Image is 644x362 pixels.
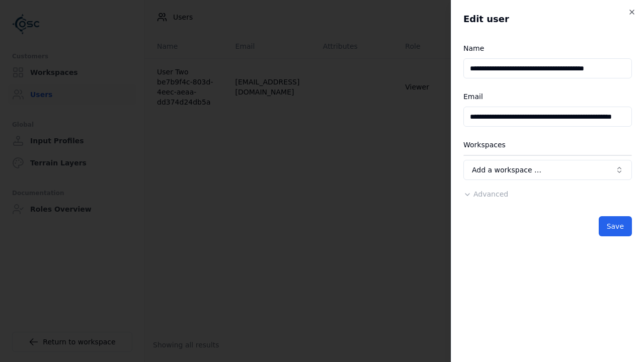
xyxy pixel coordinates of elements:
[599,216,632,236] button: Save
[473,190,508,198] span: Advanced
[463,141,506,149] label: Workspaces
[463,189,508,199] button: Advanced
[463,93,483,101] label: Email
[463,44,484,52] label: Name
[472,165,541,175] span: Add a workspace …
[463,12,632,26] h2: Edit user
